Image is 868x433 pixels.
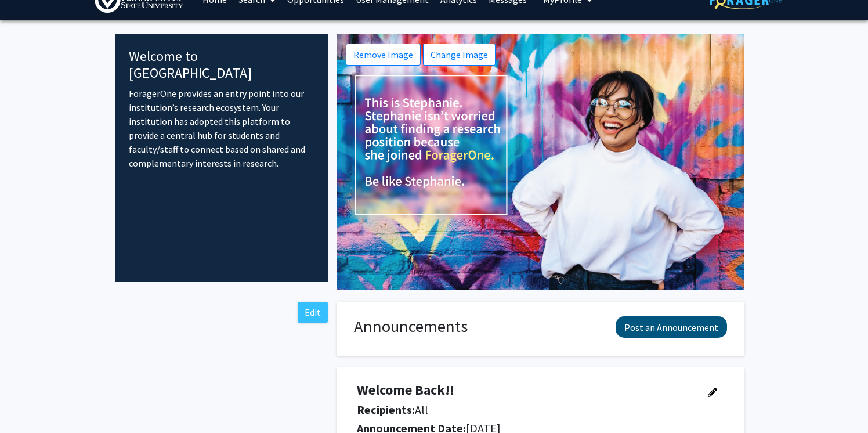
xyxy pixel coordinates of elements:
[354,316,468,337] h1: Announcements
[346,44,421,66] button: Remove Image
[357,402,415,417] b: Recipients:
[357,403,692,417] h5: All
[129,86,314,170] p: ForagerOne provides an entry point into our institution’s research ecosystem. Your institution ha...
[357,382,692,399] h4: Welcome Back!!
[129,48,314,82] h4: Welcome to [GEOGRAPHIC_DATA]
[423,44,496,66] button: Change Image
[298,302,328,323] button: Edit
[616,316,727,338] button: Post an Announcement
[9,381,49,424] iframe: Chat
[337,34,744,290] img: Cover Image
